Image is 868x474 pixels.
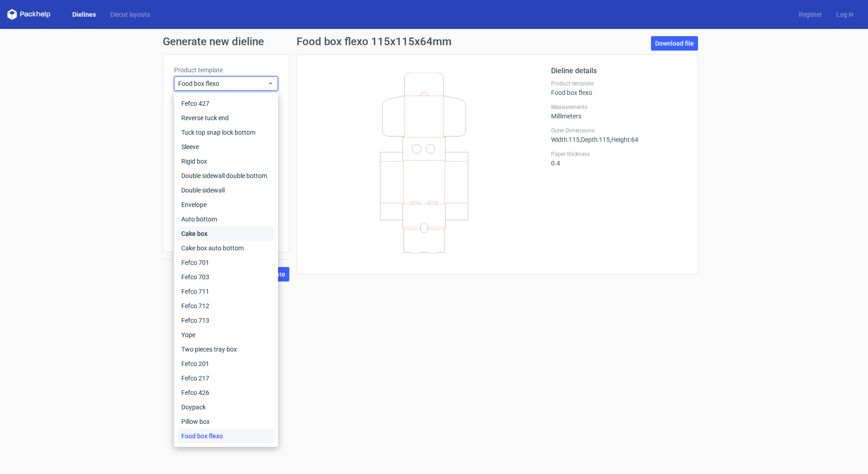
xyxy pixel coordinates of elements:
[297,36,452,47] h1: Food box flexo 115x115x64mm
[178,270,274,284] div: Fefco 703
[103,10,157,19] a: Diecut layouts
[651,36,698,51] a: Download file
[178,183,274,197] div: Double sidewall
[65,10,103,19] a: Dielines
[178,241,274,255] div: Cake box auto bottom
[551,150,687,167] div: 0.4
[551,103,687,120] div: Millimeters
[178,140,274,154] div: Sleeve
[178,96,274,111] div: Fefco 427
[551,136,580,143] span: Width : 115
[551,127,687,134] label: Outer Dimensions
[174,66,278,75] label: Product template
[178,328,274,342] div: Yope
[551,150,687,158] label: Paper thickness
[163,36,705,47] h1: Generate new dieline
[178,154,274,169] div: Rigid box
[178,197,274,212] div: Envelope
[178,342,274,357] div: Two pieces tray box
[178,212,274,226] div: Auto bottom
[178,357,274,371] div: Fefco 201
[551,80,687,87] label: Product template
[178,299,274,313] div: Fefco 712
[551,66,687,76] h2: Dieline details
[178,371,274,385] div: Fefco 217
[551,103,687,111] label: Measurements
[178,313,274,328] div: Fefco 713
[178,226,274,241] div: Cake box
[551,80,687,96] div: Food box flexo
[178,400,274,414] div: Doypack
[178,255,274,270] div: Fefco 701
[178,414,274,429] div: Pillow box
[178,111,274,125] div: Reverse tuck end
[178,284,274,299] div: Fefco 711
[178,79,267,88] span: Food box flexo
[178,429,274,443] div: Food box flexo
[178,125,274,140] div: Tuck top snap lock bottom
[610,136,638,143] span: , Height : 64
[580,136,610,143] span: , Depth : 115
[792,10,829,19] a: Register
[178,169,274,183] div: Double sidewall double bottom
[829,10,861,19] a: Log in
[178,385,274,400] div: Fefco 426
